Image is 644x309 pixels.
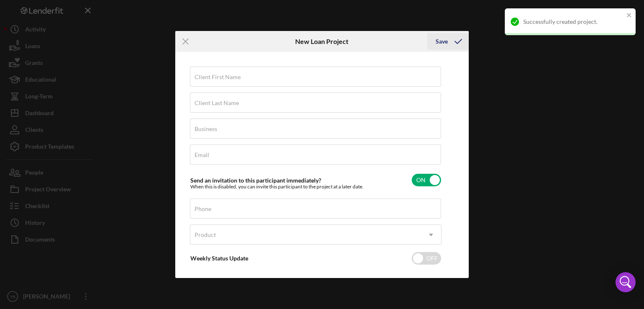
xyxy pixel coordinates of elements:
[190,255,248,262] label: Weekly Status Update
[190,184,364,190] div: When this is disabled, you can invite this participant to the project at a later date.
[295,38,348,45] h6: New Loan Project
[195,206,211,212] label: Phone
[523,18,624,25] div: Successfully created project.
[195,232,216,238] div: Product
[195,74,241,80] label: Client First Name
[436,33,448,50] div: Save
[195,100,239,106] label: Client Last Name
[427,33,469,50] button: Save
[190,177,321,184] label: Send an invitation to this participant immediately?
[615,272,636,292] div: Open Intercom Messenger
[626,12,632,20] button: close
[195,152,209,158] label: Email
[195,126,217,132] label: Business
